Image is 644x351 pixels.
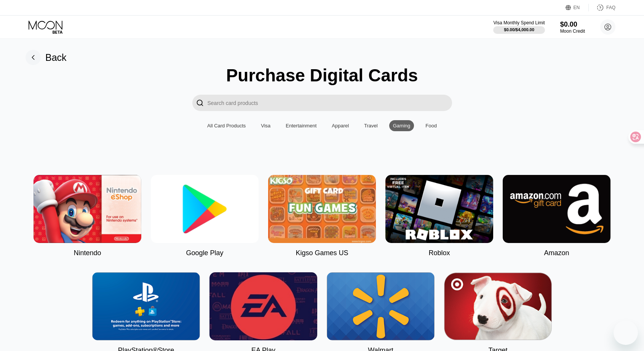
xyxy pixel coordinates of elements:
[186,249,223,257] div: Google Play
[560,21,585,34] div: $0.00Moon Credit
[425,123,437,129] div: Food
[360,120,382,131] div: Travel
[589,4,615,11] div: FAQ
[544,249,569,257] div: Amazon
[261,123,270,129] div: Visa
[208,95,452,111] input: Search card products
[560,21,585,29] div: $0.00
[428,249,450,257] div: Roblox
[389,120,414,131] div: Gaming
[493,20,545,25] div: Visa Monthly Spend Limit
[560,29,585,34] div: Moon Credit
[196,98,204,107] div: 
[282,120,320,131] div: Entertainment
[26,50,67,65] div: Back
[422,120,441,131] div: Food
[504,27,534,32] div: $0.00 / $4,000.00
[574,5,580,10] div: EN
[207,123,246,129] div: All Card Products
[566,4,589,11] div: EN
[286,123,316,129] div: Entertainment
[74,249,101,257] div: Nintendo
[606,5,615,10] div: FAQ
[493,20,545,34] div: Visa Monthly Spend Limit$0.00/$4,000.00
[226,65,418,86] div: Purchase Digital Cards
[45,52,67,63] div: Back
[296,249,348,257] div: Kigso Games US
[364,123,378,129] div: Travel
[257,120,274,131] div: Visa
[614,321,638,345] iframe: 启动消息传送窗口的按钮
[203,120,249,131] div: All Card Products
[332,123,349,129] div: Apparel
[328,120,353,131] div: Apparel
[192,95,208,111] div: 
[393,123,411,129] div: Gaming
